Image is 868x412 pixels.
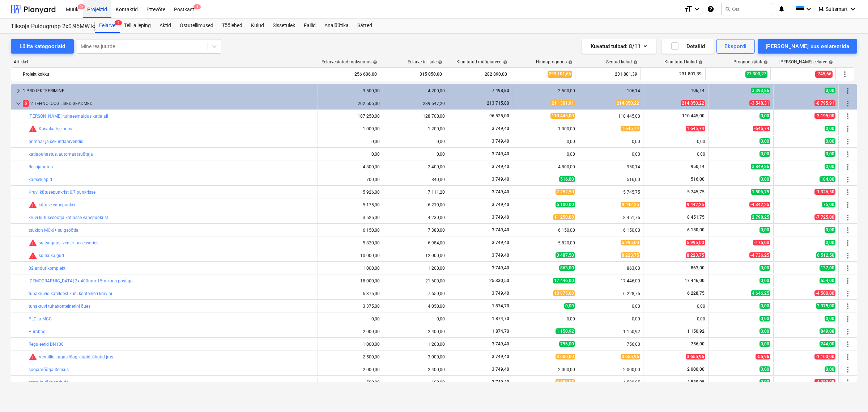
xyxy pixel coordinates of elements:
[14,87,23,95] span: keyboard_arrow_right
[486,101,510,106] span: 213 715,80
[825,126,835,131] span: 0,00
[843,213,852,222] span: Rohkem tegevusi
[759,265,770,271] span: 0,00
[843,226,852,235] span: Rohkem tegevusi
[307,265,313,271] span: bar_chart
[321,215,380,220] div: 3 525,00
[518,240,523,246] span: edit
[29,177,52,182] a: kaitseklapid
[621,202,640,207] span: 9 442,25
[387,278,393,284] span: edit
[115,20,122,25] span: 6
[307,253,313,258] span: bar_chart
[387,151,393,157] span: edit
[386,215,445,220] div: 4 230,00
[29,201,37,209] span: Seotud kulud ületavad prognoosi
[581,278,640,283] div: 17 446,00
[581,266,640,271] div: 863,00
[387,253,393,258] span: edit
[536,59,573,64] div: Hinnaprognoos
[582,39,656,54] button: Kuvatud tulbad:8/11
[690,88,705,93] span: 106,14
[321,266,380,271] div: 1 000,00
[843,327,852,336] span: Rohkem tegevusi
[550,113,575,119] span: 110 445,00
[321,101,380,106] div: 202 506,00
[518,202,523,208] span: edit
[39,240,98,245] a: suitsugaasi vent + accessories
[553,278,575,283] span: 17 446,00
[386,101,445,106] div: 239 647,20
[581,228,640,233] div: 6 150,00
[556,189,575,195] span: 7 252,50
[759,113,770,119] span: 0,00
[387,202,393,208] span: edit
[556,252,575,258] span: 3 487,50
[489,278,510,283] span: 25 330,50
[567,60,573,64] span: help
[321,202,380,207] div: 5 175,00
[491,202,510,207] span: 3 749,40
[632,60,638,64] span: help
[843,353,852,361] span: Rohkem tegevusi
[766,42,849,51] div: [PERSON_NAME] uus eelarverida
[318,68,377,80] div: 256 606,00
[581,152,640,157] div: 0,00
[29,380,69,385] a: temp ja rõhuandurid
[518,265,523,271] span: edit
[686,215,705,220] span: 8 451,75
[120,18,155,33] a: Tellija leping
[516,152,575,157] div: 0,00
[843,251,852,260] span: Rohkem tegevusi
[693,5,701,13] i: keyboard_arrow_down
[751,189,770,195] span: 1 506,75
[664,59,703,64] div: Kinnitatud kulud
[307,278,313,284] span: bar_chart
[825,138,835,144] span: 0,00
[518,227,523,233] span: edit
[843,125,852,133] span: Rohkem tegevusi
[581,164,640,169] div: 950,14
[825,227,835,233] span: 0,00
[581,88,640,93] div: 106,14
[646,152,705,157] div: 0,00
[307,164,313,170] span: bar_chart
[218,18,247,33] a: Töölehed
[321,177,380,182] div: 700,00
[690,177,705,182] span: 516,00
[753,240,770,245] span: -175,00
[606,59,638,64] div: Seotud kulud
[491,139,510,144] span: 3 749,40
[681,113,705,118] span: 110 445,00
[814,100,835,106] span: -8 795,91
[29,215,108,220] a: kruvi kütusesöötja katlasse vahepunkrist
[387,113,393,119] span: edit
[387,139,393,144] span: edit
[516,228,575,233] div: 6 150,00
[29,164,53,169] a: Restijahutus
[779,59,833,64] div: [PERSON_NAME]-eelarve
[724,42,746,51] div: Ekspordi
[386,177,445,182] div: 840,00
[621,126,640,131] span: 1 645,74
[518,253,523,258] span: edit
[23,85,315,97] div: 1 PROJEKTEERIMINE
[686,240,705,245] span: 5 995,00
[408,59,442,64] div: Eelarve tellijale
[621,240,640,245] span: 5 995,00
[387,240,393,246] span: edit
[491,240,510,245] span: 3 749,40
[321,228,380,233] div: 6 150,00
[553,214,575,220] span: 11 250,00
[78,4,85,9] span: 9+
[753,126,770,131] span: -645,74
[299,18,320,33] a: Failid
[827,60,833,64] span: help
[307,177,313,182] span: bar_chart
[321,114,380,119] div: 107 250,00
[320,18,353,33] a: Analüütika
[491,253,510,258] span: 3 749,40
[843,175,852,184] span: Rohkem tegevusi
[353,18,376,33] a: Sätted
